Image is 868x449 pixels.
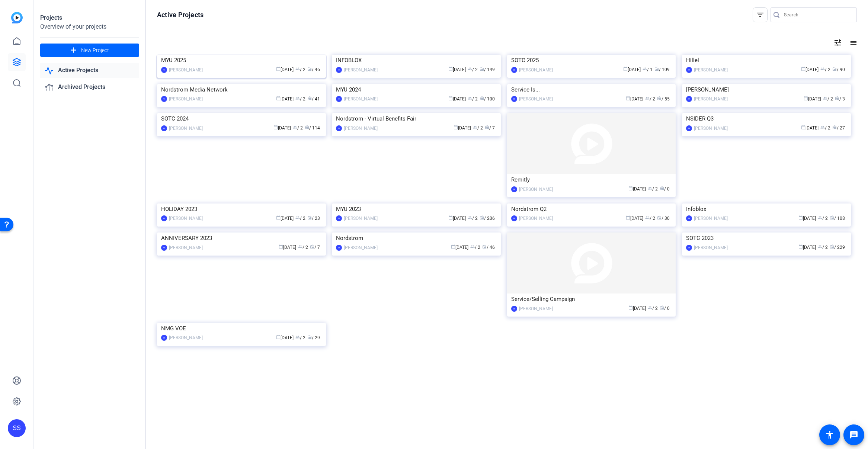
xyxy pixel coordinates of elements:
[833,38,842,47] mat-icon: tune
[511,306,517,312] div: KK
[40,13,139,22] div: Projects
[295,96,300,100] span: group
[643,67,647,71] span: group
[660,186,664,190] span: radio
[660,305,664,310] span: radio
[468,96,472,100] span: group
[307,67,320,72] span: / 46
[818,244,822,249] span: group
[279,245,296,250] span: [DATE]
[645,216,655,221] span: / 2
[480,215,484,220] span: radio
[849,430,858,439] mat-icon: message
[161,232,322,244] div: ANNIVERSARY 2023
[519,95,553,103] div: [PERSON_NAME]
[628,186,646,192] span: [DATE]
[279,244,283,249] span: calendar_today
[480,216,495,221] span: / 206
[295,67,300,71] span: group
[276,216,294,221] span: [DATE]
[660,186,670,192] span: / 0
[344,215,378,222] div: [PERSON_NAME]
[81,46,109,54] span: New Project
[293,125,297,129] span: group
[295,335,300,339] span: group
[801,67,819,72] span: [DATE]
[169,66,203,74] div: [PERSON_NAME]
[307,96,320,102] span: / 41
[686,67,692,73] div: KK
[519,66,553,74] div: [PERSON_NAME]
[823,96,827,100] span: group
[169,215,203,222] div: [PERSON_NAME]
[305,125,309,129] span: radio
[626,216,643,221] span: [DATE]
[628,186,633,190] span: calendar_today
[454,125,458,129] span: calendar_today
[157,10,204,19] h1: Active Projects
[804,96,808,100] span: calendar_today
[784,10,851,19] input: Search
[310,245,320,250] span: / 7
[511,186,517,192] div: KK
[307,215,312,220] span: radio
[648,186,658,192] span: / 2
[454,125,471,131] span: [DATE]
[295,335,305,340] span: / 2
[169,244,203,251] div: [PERSON_NAME]
[344,244,378,251] div: [PERSON_NAME]
[448,215,453,220] span: calendar_today
[298,244,302,249] span: group
[336,96,342,102] div: KK
[307,216,320,221] span: / 23
[686,215,692,221] div: KK
[657,96,662,100] span: radio
[295,67,305,72] span: / 2
[336,203,497,215] div: MYU 2023
[480,67,495,72] span: / 149
[161,215,167,221] div: KK
[307,335,312,339] span: radio
[276,67,294,72] span: [DATE]
[798,245,816,250] span: [DATE]
[519,215,553,222] div: [PERSON_NAME]
[336,84,497,95] div: MYU 2024
[8,419,26,437] div: SS
[482,244,487,249] span: radio
[511,174,672,185] div: Remitly
[468,216,478,221] span: / 2
[511,215,517,221] div: KK
[473,125,477,129] span: group
[657,215,662,220] span: radio
[169,95,203,103] div: [PERSON_NAME]
[69,46,78,55] mat-icon: add
[480,67,484,71] span: radio
[511,67,517,73] div: KK
[645,96,650,100] span: group
[336,215,342,221] div: KK
[336,113,497,124] div: Nordstrom - Virtual Benefits Fair
[468,67,478,72] span: / 2
[298,245,308,250] span: / 2
[643,67,653,72] span: / 1
[798,244,803,249] span: calendar_today
[654,67,659,71] span: radio
[801,125,805,129] span: calendar_today
[818,215,822,220] span: group
[448,96,466,102] span: [DATE]
[276,335,281,339] span: calendar_today
[648,186,652,190] span: group
[648,305,652,310] span: group
[161,67,167,73] div: KK
[473,125,483,131] span: / 2
[694,215,728,222] div: [PERSON_NAME]
[344,95,378,103] div: [PERSON_NAME]
[832,67,845,72] span: / 90
[161,245,167,251] div: KK
[336,125,342,131] div: KK
[169,125,203,132] div: [PERSON_NAME]
[835,96,839,100] span: radio
[832,67,837,71] span: radio
[511,96,517,102] div: KK
[694,95,728,103] div: [PERSON_NAME]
